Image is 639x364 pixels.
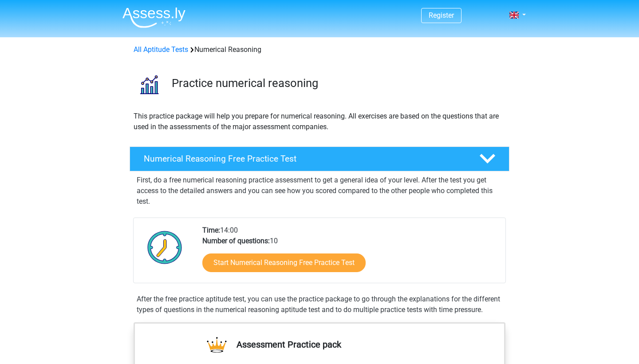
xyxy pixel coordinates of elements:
[202,253,366,272] a: Start Numerical Reasoning Free Practice Test
[202,226,220,234] b: Time:
[196,225,505,283] div: 14:00 10
[429,11,454,20] a: Register
[133,294,506,315] div: After the free practice aptitude test, you can use the practice package to go through the explana...
[144,154,465,164] h4: Numerical Reasoning Free Practice Test
[142,225,187,269] img: Clock
[122,7,185,28] img: Assessly
[202,237,270,245] b: Number of questions:
[130,44,509,55] div: Numerical Reasoning
[126,146,513,171] a: Numerical Reasoning Free Practice Test
[134,111,505,132] p: This practice package will help you prepare for numerical reasoning. All exercises are based on t...
[130,66,168,103] img: numerical reasoning
[134,45,188,54] a: All Aptitude Tests
[137,175,502,207] p: First, do a free numerical reasoning practice assessment to get a general idea of your level. Aft...
[172,76,502,90] h3: Practice numerical reasoning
